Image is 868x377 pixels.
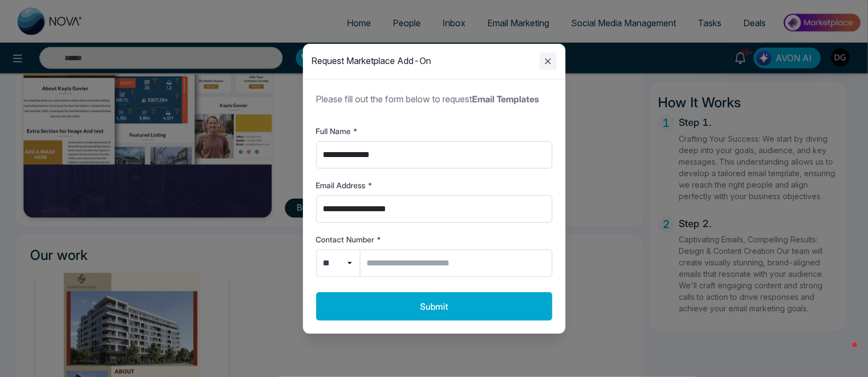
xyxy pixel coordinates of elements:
[316,292,552,321] button: Submit
[831,340,857,366] iframe: Intercom live chat
[473,94,539,105] strong: Email Templates
[316,125,552,137] label: Full Name *
[316,179,552,191] label: Email Address *
[316,234,552,245] label: Contact Number *
[312,56,432,66] h2: Request Marketplace Add-On
[316,92,552,106] p: Please fill out the form below to request
[539,53,557,70] button: Close modal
